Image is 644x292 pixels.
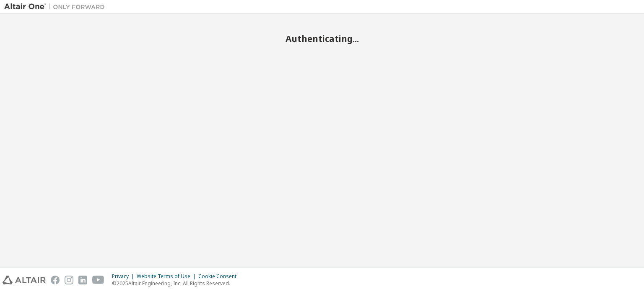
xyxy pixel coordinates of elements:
[4,3,109,11] img: Altair One
[65,276,73,284] img: instagram.svg
[112,273,137,280] div: Privacy
[92,276,104,284] img: youtube.svg
[137,273,198,280] div: Website Terms of Use
[112,280,241,287] p: © 2025 Altair Engineering, Inc. All Rights Reserved.
[3,276,46,284] img: altair_logo.svg
[4,33,640,44] h2: Authenticating...
[198,273,241,280] div: Cookie Consent
[51,276,60,284] img: facebook.svg
[78,276,87,284] img: linkedin.svg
